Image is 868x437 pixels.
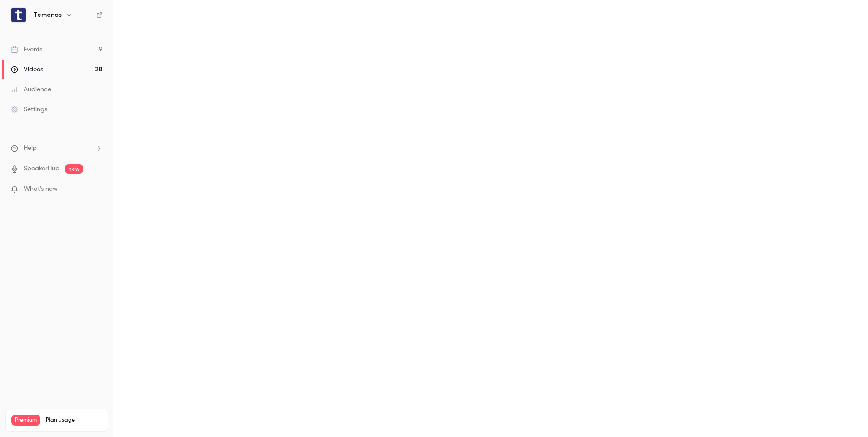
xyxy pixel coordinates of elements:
span: Premium [11,415,40,426]
a: SpeakerHub [24,164,59,174]
span: What's new [24,184,58,194]
div: Events [11,45,42,54]
div: Settings [11,105,47,114]
div: Audience [11,85,51,94]
span: Plan usage [46,417,102,424]
div: Videos [11,65,43,74]
span: new [65,164,83,174]
li: help-dropdown-opener [11,144,103,153]
img: Temenos [11,8,26,22]
span: Help [24,144,37,153]
iframe: Noticeable Trigger [92,185,103,194]
h6: Temenos [34,10,62,20]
